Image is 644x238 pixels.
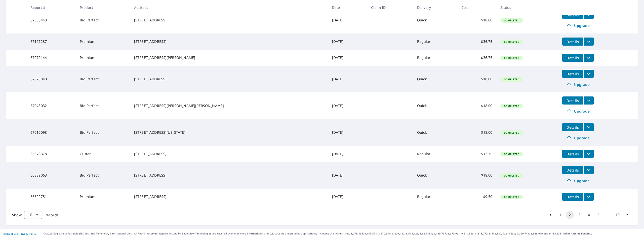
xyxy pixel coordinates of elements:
[20,232,36,235] a: Privacy Policy
[328,189,367,205] td: [DATE]
[562,166,583,174] button: detailsBtn-66889063
[565,152,580,156] span: Details
[562,123,583,131] button: detailsBtn-67010098
[501,40,522,44] span: Completed
[413,92,457,119] td: Quick
[565,81,591,87] span: Upgrade
[24,211,42,219] div: Show 10 records
[76,119,130,146] td: Bid Perfect
[26,119,76,146] td: 67010098
[562,54,583,62] button: detailsBtn-67079144
[565,125,580,130] span: Details
[585,211,593,219] button: Go to page 4
[501,104,522,108] span: Completed
[3,232,18,235] a: Terms of Use
[457,162,496,189] td: $18.00
[328,50,367,66] td: [DATE]
[45,213,59,217] span: Records
[562,96,583,105] button: detailsBtn-67043032
[26,92,76,119] td: 67043032
[562,70,583,78] button: detailsBtn-67078840
[134,18,324,23] div: [STREET_ADDRESS]
[501,174,522,177] span: Completed
[328,7,367,33] td: [DATE]
[26,162,76,189] td: 66889063
[565,108,591,114] span: Upgrade
[413,189,457,205] td: Regular
[583,70,594,78] button: filesDropdownBtn-67078840
[562,150,583,158] button: detailsBtn-66978378
[76,66,130,92] td: Bid Perfect
[562,21,594,29] a: Upgrade
[413,33,457,50] td: Regular
[501,78,522,81] span: Completed
[583,96,594,105] button: filesDropdownBtn-67043032
[562,11,583,19] button: detailsBtn-67336443
[76,92,130,119] td: Bid Perfect
[501,56,522,60] span: Completed
[562,193,583,201] button: detailsBtn-66822751
[562,80,594,88] a: Upgrade
[134,130,324,135] div: [STREET_ADDRESS][US_STATE]
[623,211,631,219] button: Go to next page
[457,146,496,162] td: $13.75
[583,11,594,19] button: filesDropdownBtn-67336443
[26,50,76,66] td: 67079144
[134,77,324,82] div: [STREET_ADDRESS]
[24,208,42,222] div: 10
[562,38,583,46] button: detailsBtn-67127287
[457,189,496,205] td: $9.50
[328,33,367,50] td: [DATE]
[413,50,457,66] td: Regular
[614,211,622,219] button: Go to page 10
[3,232,36,235] p: |
[575,211,583,219] button: Go to page 3
[26,189,76,205] td: 66822751
[565,194,580,199] span: Details
[328,66,367,92] td: [DATE]
[134,173,324,178] div: [STREET_ADDRESS]
[457,7,496,33] td: $18.00
[76,189,130,205] td: Premium
[457,50,496,66] td: $36.75
[562,107,594,115] a: Upgrade
[76,33,130,50] td: Premium
[501,195,522,199] span: Completed
[583,54,594,62] button: filesDropdownBtn-67079144
[501,19,522,22] span: Completed
[134,151,324,156] div: [STREET_ADDRESS]
[547,211,555,219] button: Go to previous page
[604,212,612,217] div: …
[583,38,594,46] button: filesDropdownBtn-67127287
[328,119,367,146] td: [DATE]
[76,162,130,189] td: Bid Perfect
[76,50,130,66] td: Premium
[565,168,580,173] span: Details
[134,39,324,44] div: [STREET_ADDRESS]
[457,33,496,50] td: $36.75
[328,146,367,162] td: [DATE]
[565,98,580,103] span: Details
[134,55,324,60] div: [STREET_ADDRESS][PERSON_NAME]
[413,66,457,92] td: Quick
[501,152,522,156] span: Completed
[583,166,594,174] button: filesDropdownBtn-66889063
[583,193,594,201] button: filesDropdownBtn-66822751
[76,146,130,162] td: Gutter
[565,178,591,184] span: Upgrade
[457,66,496,92] td: $18.00
[413,119,457,146] td: Quick
[328,162,367,189] td: [DATE]
[565,22,591,28] span: Upgrade
[12,213,22,217] span: Show
[134,103,324,108] div: [STREET_ADDRESS][PERSON_NAME][PERSON_NAME]
[583,150,594,158] button: filesDropdownBtn-66978378
[413,162,457,189] td: Quick
[565,72,580,76] span: Details
[565,135,591,141] span: Upgrade
[565,55,580,60] span: Details
[413,7,457,33] td: Quick
[26,146,76,162] td: 66978378
[562,134,594,142] a: Upgrade
[44,232,641,235] p: © 2025 Eagle View Technologies, Inc. and Pictometry International Corp. All Rights Reserved. Repo...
